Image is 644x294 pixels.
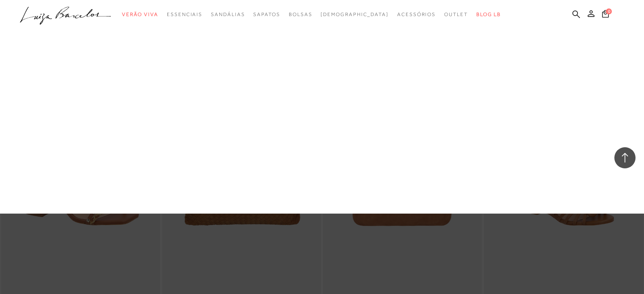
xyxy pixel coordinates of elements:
[253,11,280,17] span: Sapatos
[167,11,202,17] span: Essenciais
[211,11,245,17] span: Sandálias
[397,11,436,17] span: Acessórios
[606,8,612,14] span: 0
[289,7,312,22] a: categoryNavScreenReaderText
[444,11,468,17] span: Outlet
[321,11,389,17] span: [DEMOGRAPHIC_DATA]
[167,7,202,22] a: categoryNavScreenReaderText
[289,11,312,17] span: Bolsas
[397,7,436,22] a: categoryNavScreenReaderText
[253,7,280,22] a: categoryNavScreenReaderText
[122,11,158,17] span: Verão Viva
[211,7,245,22] a: categoryNavScreenReaderText
[476,11,501,17] span: BLOG LB
[444,7,468,22] a: categoryNavScreenReaderText
[122,7,158,22] a: categoryNavScreenReaderText
[476,7,501,22] a: BLOG LB
[321,7,389,22] a: noSubCategoriesText
[600,9,611,21] button: 0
